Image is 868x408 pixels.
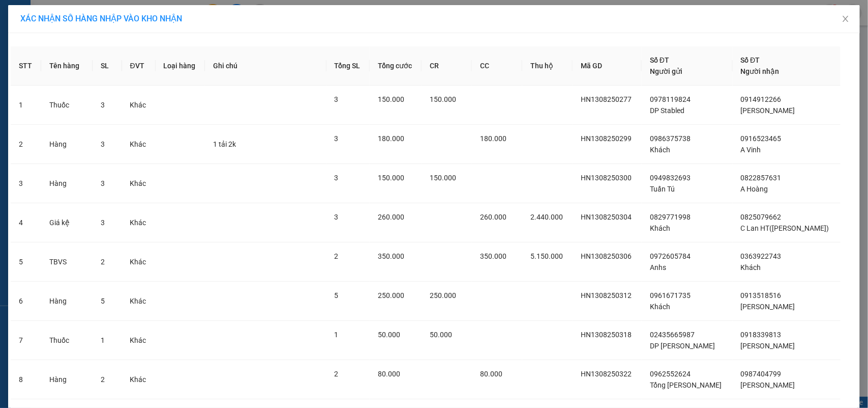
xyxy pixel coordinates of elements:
span: 2 [101,375,105,384]
span: 5.150.000 [530,252,563,260]
span: HN1308250322 [581,370,632,378]
span: 2 [335,370,339,378]
span: 180.000 [378,134,404,143]
th: Ghi chú [205,46,326,86]
span: 5 [101,297,105,305]
span: 0972605784 [650,252,691,260]
td: 6 [11,282,41,321]
th: STT [11,46,41,86]
span: 50.000 [430,331,452,339]
span: 0978119824 [650,95,691,103]
span: 0986375738 [650,134,691,143]
td: Hàng [41,125,93,164]
span: [PERSON_NAME] [741,106,795,115]
span: Người nhận [741,67,780,75]
td: TBVS [41,242,93,282]
td: 1 [11,86,41,125]
span: 0916523465 [741,134,782,143]
span: HN1308250306 [581,252,632,260]
span: close [842,15,850,23]
td: 8 [11,360,41,399]
td: 4 [11,203,41,242]
td: Khác [122,282,156,321]
span: 1 tải 2k [213,140,236,148]
span: DP Stabled [650,106,684,115]
span: 150.000 [430,95,456,103]
td: Khác [122,321,156,360]
span: 2 [101,258,105,266]
span: 80.000 [378,370,400,378]
span: HN1308250312 [581,291,632,300]
span: 3 [101,101,105,109]
span: 3 [335,213,339,221]
span: 0962552624 [650,370,691,378]
td: 2 [11,125,41,164]
span: 0961671735 [650,291,691,300]
span: 2.440.000 [530,213,563,221]
span: Số ĐT [650,56,669,64]
span: 180.000 [480,134,506,143]
span: 5 [335,291,339,300]
span: HN1308250318 [581,331,632,339]
th: Tên hàng [41,46,93,86]
span: 0914912266 [741,95,782,103]
th: Thu hộ [522,46,573,86]
span: Tổng [PERSON_NAME] [650,381,722,389]
th: Tổng cước [370,46,422,86]
span: [PERSON_NAME] [741,381,795,389]
td: Hàng [41,282,93,321]
span: Tuấn Tú [650,185,675,193]
td: Thuốc [41,321,93,360]
td: Khác [122,242,156,282]
span: 260.000 [378,213,404,221]
span: 2 [335,252,339,260]
span: Người gửi [650,67,682,75]
th: Loại hàng [156,46,205,86]
th: SL [93,46,122,86]
span: XÁC NHẬN SỐ HÀNG NHẬP VÀO KHO NHẬN [20,14,182,23]
span: Anhs [650,263,666,271]
span: HN1308250300 [581,174,632,182]
span: 3 [335,95,339,103]
td: 3 [11,164,41,203]
td: 5 [11,242,41,282]
span: 0918339813 [741,331,782,339]
span: 0829771998 [650,213,691,221]
span: 50.000 [378,331,400,339]
span: A Hoàng [741,185,768,193]
span: 350.000 [480,252,506,260]
span: 3 [335,134,339,143]
span: 1 [101,336,105,344]
span: Khách [650,303,670,311]
td: Thuốc [41,86,93,125]
button: Close [831,5,860,34]
td: 7 [11,321,41,360]
span: 0913518516 [741,291,782,300]
td: Hàng [41,360,93,399]
span: 3 [101,219,105,227]
span: 150.000 [378,95,404,103]
span: 150.000 [430,174,456,182]
span: Số ĐT [741,56,760,64]
td: Khác [122,125,156,164]
span: 02435665987 [650,331,695,339]
td: Khác [122,203,156,242]
span: 0949832693 [650,174,691,182]
span: HN1308250304 [581,213,632,221]
span: A Vinh [741,146,761,154]
span: Khách [650,224,670,232]
span: 150.000 [378,174,404,182]
span: [PERSON_NAME] [741,342,795,350]
span: 0363922743 [741,252,782,260]
span: 0825079662 [741,213,782,221]
th: CC [472,46,522,86]
th: CR [422,46,472,86]
span: 0987404799 [741,370,782,378]
span: HN1308250277 [581,95,632,103]
span: 260.000 [480,213,506,221]
th: Mã GD [573,46,642,86]
td: Khác [122,86,156,125]
td: Khác [122,164,156,203]
span: 0822857631 [741,174,782,182]
td: Giá kệ [41,203,93,242]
